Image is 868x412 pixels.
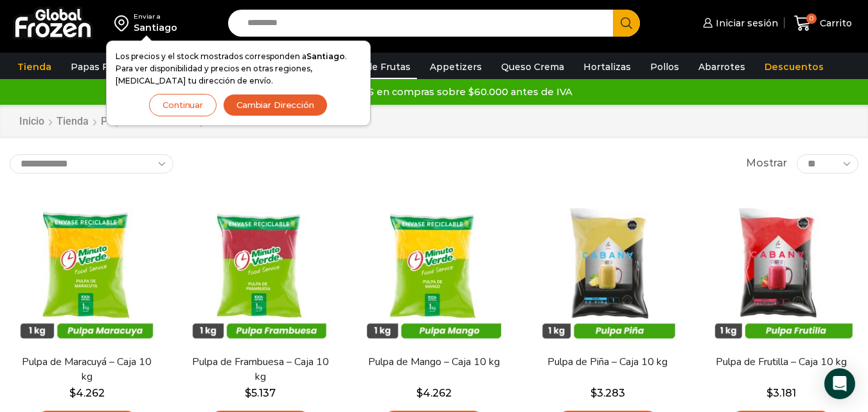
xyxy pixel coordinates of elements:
span: Iniciar sesión [713,17,778,30]
a: Queso Crema [495,55,571,79]
span: $ [245,387,251,399]
strong: Santiago [306,51,345,61]
a: Inicio [19,114,45,129]
p: Los precios y el stock mostrados corresponden a . Para ver disponibilidad y precios en otras regi... [116,50,361,87]
a: Pulpa de Frambuesa – Caja 10 kg [191,355,330,384]
a: Pulpa de Frutilla – Caja 10 kg [712,355,851,370]
a: Abarrotes [692,55,752,79]
div: Enviar a [134,12,177,21]
a: Pulpa de Frutas [330,55,417,79]
a: Pulpa de Piña – Caja 10 kg [538,355,677,370]
div: Open Intercom Messenger [824,368,855,399]
div: Santiago [134,21,177,34]
a: 0 Carrito [791,8,855,39]
a: Pulpa de Maracuyá – Caja 10 kg [17,355,156,384]
a: Pulpa de Mango – Caja 10 kg [364,355,503,370]
span: $ [766,387,773,399]
a: Appetizers [423,55,488,79]
span: $ [590,387,597,399]
a: Hortalizas [577,55,637,79]
span: $ [69,387,76,399]
button: Continuar [149,94,217,116]
button: Search button [613,10,640,37]
a: Pulpas y Frutas [100,114,174,129]
img: address-field-icon.svg [114,12,134,34]
a: Tienda [56,114,89,129]
span: $ [416,387,423,399]
bdi: 4.262 [69,387,105,399]
select: Pedido de la tienda [10,154,173,174]
span: 0 [806,13,817,24]
a: Iniciar sesión [700,10,778,36]
a: Pollos [644,55,686,79]
nav: Breadcrumb [19,114,258,129]
bdi: 4.262 [416,387,452,399]
span: Carrito [817,17,852,30]
a: Papas Fritas [64,55,136,79]
bdi: 5.137 [245,387,276,399]
a: Descuentos [758,55,830,79]
bdi: 3.181 [766,387,796,399]
a: Tienda [11,55,58,79]
bdi: 3.283 [590,387,625,399]
span: Mostrar [746,156,787,171]
button: Cambiar Dirección [223,94,328,116]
